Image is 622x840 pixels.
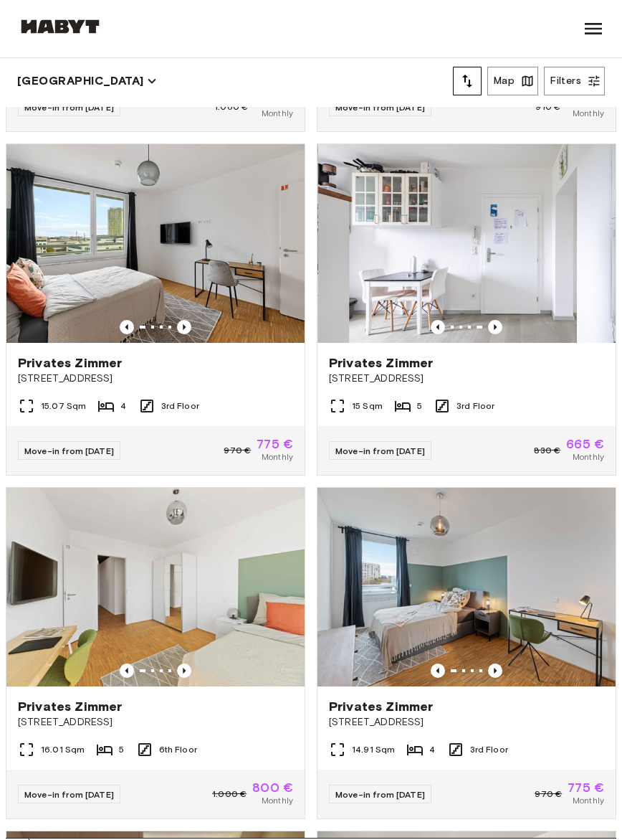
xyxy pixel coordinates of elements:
[18,372,293,386] span: [STREET_ADDRESS]
[161,400,199,412] span: 3rd Floor
[212,788,247,801] span: 1.000 €
[254,94,293,107] span: 850 €
[335,102,425,113] span: Move-in from [DATE]
[488,320,502,334] button: Previous image
[329,698,433,715] span: Privates Zimmer
[568,781,604,794] span: 775 €
[329,715,604,730] span: [STREET_ADDRESS]
[252,781,293,794] span: 800 €
[470,743,508,756] span: 3rd Floor
[417,400,422,412] span: 5
[352,400,383,412] span: 15 Sqm
[431,664,445,678] button: Previous image
[224,444,251,457] span: 970 €
[18,715,293,730] span: [STREET_ADDRESS]
[456,400,494,412] span: 3rd Floor
[317,488,616,686] img: Marketing picture of unit DE-02-019-002-04HF
[6,144,305,343] img: Marketing picture of unit DE-02-023-002-01HF
[24,445,114,456] span: Move-in from [DATE]
[566,438,604,450] span: 665 €
[6,487,305,819] a: Marketing picture of unit DE-02-021-001-04HFPrevious imagePrevious imagePrivates Zimmer[STREET_AD...
[488,664,502,678] button: Previous image
[573,107,604,120] span: Monthly
[257,438,293,450] span: 775 €
[318,144,616,343] img: Marketing picture of unit DE-02-011-001-05HF
[487,67,538,95] button: Map
[159,743,197,756] span: 6th Floor
[177,664,191,678] button: Previous image
[352,743,395,756] span: 14.91 Sqm
[544,67,605,95] button: Filters
[17,71,157,91] button: [GEOGRAPHIC_DATA]
[18,698,122,715] span: Privates Zimmer
[262,450,293,463] span: Monthly
[535,100,560,113] span: 910 €
[429,743,435,756] span: 4
[17,19,103,34] img: Habyt
[534,444,560,457] span: 830 €
[41,743,85,756] span: 16.01 Sqm
[335,789,425,800] span: Move-in from [DATE]
[24,102,114,113] span: Move-in from [DATE]
[262,107,293,120] span: Monthly
[6,488,305,686] img: Marketing picture of unit DE-02-021-001-04HF
[453,67,482,95] button: tune
[573,450,604,463] span: Monthly
[566,94,604,107] span: 730 €
[335,445,425,456] span: Move-in from [DATE]
[317,143,616,476] a: Previous imagePrevious imagePrivates Zimmer[STREET_ADDRESS]15 Sqm53rd FloorMove-in from [DATE]830...
[317,487,616,819] a: Marketing picture of unit DE-02-019-002-04HFPrevious imagePrevious imagePrivates Zimmer[STREET_AD...
[24,789,114,800] span: Move-in from [DATE]
[119,743,124,756] span: 5
[120,400,126,412] span: 4
[535,788,562,801] span: 970 €
[214,100,248,113] span: 1.060 €
[18,354,122,372] span: Privates Zimmer
[6,143,305,476] a: Marketing picture of unit DE-02-023-002-01HFPrevious imagePrevious imagePrivates Zimmer[STREET_AD...
[329,372,604,386] span: [STREET_ADDRESS]
[262,794,293,807] span: Monthly
[177,320,191,334] button: Previous image
[41,400,86,412] span: 15.07 Sqm
[329,354,433,372] span: Privates Zimmer
[573,794,604,807] span: Monthly
[120,664,134,678] button: Previous image
[120,320,134,334] button: Previous image
[431,320,445,334] button: Previous image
